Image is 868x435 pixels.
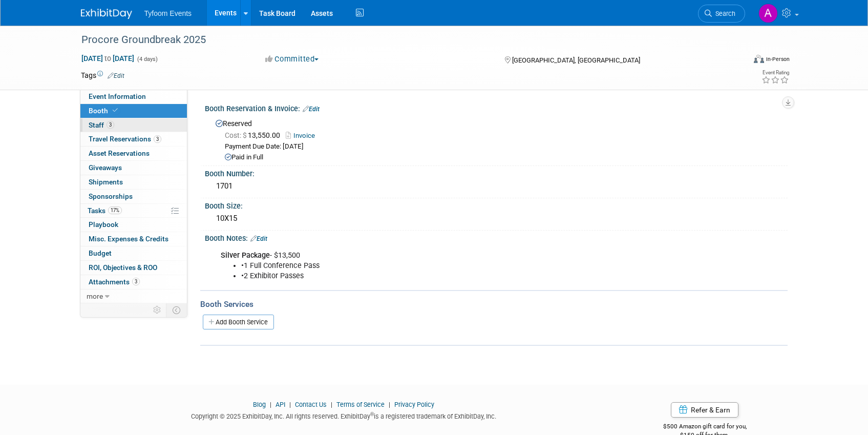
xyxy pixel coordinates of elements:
[213,178,780,194] div: 1701
[80,132,187,146] a: Travel Reservations3
[328,401,335,408] span: |
[78,31,730,49] div: Procore Groundbreak 2025
[154,135,161,143] span: 3
[213,211,780,226] div: 10X15
[698,5,745,23] a: Search
[262,54,323,65] button: Committed
[394,401,434,408] a: Privacy Policy
[89,163,122,172] span: Giveaways
[250,235,267,242] a: Edit
[205,166,788,179] div: Booth Number:
[87,292,103,300] span: more
[132,278,140,285] span: 3
[89,121,114,129] span: Staff
[149,303,166,317] td: Personalize Event Tab Strip
[225,131,248,139] span: Cost: $
[205,231,788,244] div: Booth Notes:
[144,9,192,17] span: Tyfoom Events
[241,261,669,271] li: 1 Full Conference Pass
[80,147,187,160] a: Asset Reservations
[205,198,788,211] div: Booth Size:
[80,218,187,232] a: Playbook
[80,118,187,132] a: Staff3
[225,142,780,152] div: Payment Due Date: [DATE]
[89,192,133,200] span: Sponsorships
[203,315,274,329] a: Add Booth Service
[225,131,284,139] span: 13,550.00
[89,278,140,286] span: Attachments
[200,299,788,310] div: Booth Services
[267,401,274,408] span: |
[758,4,778,23] img: Angie Nichols
[88,206,122,215] span: Tasks
[241,271,669,281] li: 2 Exhibitor Passes
[336,401,385,408] a: Terms of Service
[295,401,327,408] a: Contact Us
[89,107,120,115] span: Booth
[286,132,320,139] a: Invoice
[80,246,187,260] a: Budget
[80,175,187,189] a: Shipments
[113,108,118,113] i: Booth reservation complete
[253,401,266,408] a: Blog
[287,401,293,408] span: |
[80,161,187,175] a: Giveaways
[712,10,735,17] span: Search
[761,70,789,75] div: Event Rating
[89,92,146,100] span: Event Information
[386,401,393,408] span: |
[81,409,607,421] div: Copyright © 2025 ExhibitDay, Inc. All rights reserved. ExhibitDay is a registered trademark of Ex...
[213,116,780,162] div: Reserved
[766,55,790,63] div: In-Person
[225,153,780,162] div: Paid in Full
[81,70,124,80] td: Tags
[370,411,374,417] sup: ®
[80,90,187,103] a: Event Information
[89,249,112,257] span: Budget
[241,261,244,270] b: •
[80,232,187,246] a: Misc. Expenses & Credits
[136,56,158,63] span: (4 days)
[512,56,640,64] span: [GEOGRAPHIC_DATA], [GEOGRAPHIC_DATA]
[81,9,132,19] img: ExhibitDay
[89,220,118,229] span: Playbook
[89,149,150,157] span: Asset Reservations
[108,206,122,214] span: 17%
[89,235,168,243] span: Misc. Expenses & Credits
[89,135,161,143] span: Travel Reservations
[103,54,113,63] span: to
[80,275,187,289] a: Attachments3
[754,55,764,63] img: Format-Inperson.png
[276,401,285,408] a: API
[80,261,187,275] a: ROI, Objectives & ROO
[107,121,114,129] span: 3
[671,402,738,418] a: Refer & Earn
[80,104,187,118] a: Booth
[221,251,270,260] b: Silver Package
[303,106,320,113] a: Edit
[80,190,187,203] a: Sponsorships
[205,101,788,114] div: Booth Reservation & Invoice:
[89,263,157,272] span: ROI, Objectives & ROO
[89,178,123,186] span: Shipments
[81,54,135,63] span: [DATE] [DATE]
[166,303,187,317] td: Toggle Event Tabs
[108,72,124,79] a: Edit
[214,245,675,286] div: - $13,500
[685,53,790,69] div: Event Format
[80,289,187,303] a: more
[241,272,244,280] b: •
[80,204,187,218] a: Tasks17%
